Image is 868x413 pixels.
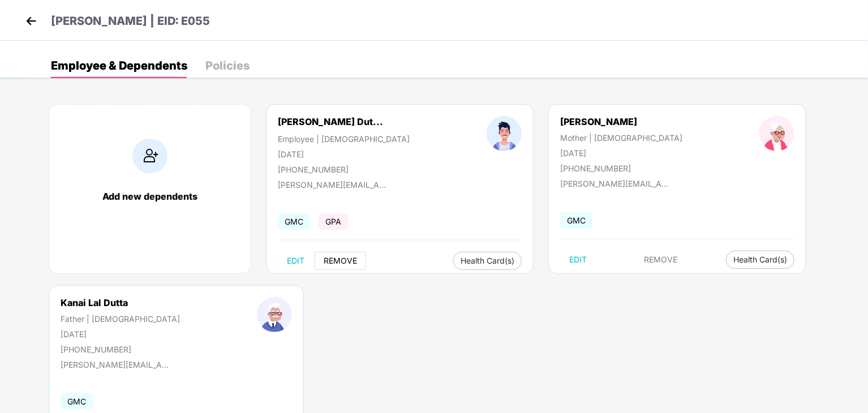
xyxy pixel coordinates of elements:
[278,165,410,174] div: [PHONE_NUMBER]
[205,60,250,71] div: Policies
[61,314,180,324] div: Father | [DEMOGRAPHIC_DATA]
[560,251,596,269] button: EDIT
[453,252,522,270] button: Health Card(s)
[315,252,366,270] button: REMOVE
[278,180,391,190] div: [PERSON_NAME][EMAIL_ADDRESS][DOMAIN_NAME]
[278,116,383,127] div: [PERSON_NAME] Dut...
[726,251,794,269] button: Health Card(s)
[560,179,673,188] div: [PERSON_NAME][EMAIL_ADDRESS][DOMAIN_NAME]
[61,393,93,410] span: GMC
[487,116,522,151] img: profileImage
[560,148,682,158] div: [DATE]
[132,139,167,174] img: addIcon
[287,256,304,265] span: EDIT
[23,12,40,29] img: back
[278,149,410,159] div: [DATE]
[324,256,357,265] span: REMOVE
[257,297,292,332] img: profileImage
[278,213,310,230] span: GMC
[560,116,682,127] div: [PERSON_NAME]
[461,258,514,264] span: Health Card(s)
[51,60,187,71] div: Employee & Dependents
[61,345,180,354] div: [PHONE_NUMBER]
[560,164,682,173] div: [PHONE_NUMBER]
[569,255,587,264] span: EDIT
[51,12,210,30] p: [PERSON_NAME] | EID: E055
[733,257,787,263] span: Health Card(s)
[61,297,180,308] div: Kanai Lal Dutta
[278,134,410,144] div: Employee | [DEMOGRAPHIC_DATA]
[278,252,313,270] button: EDIT
[644,255,678,264] span: REMOVE
[319,213,348,230] span: GPA
[560,212,592,229] span: GMC
[61,329,180,339] div: [DATE]
[560,133,682,143] div: Mother | [DEMOGRAPHIC_DATA]
[61,191,239,202] div: Add new dependents
[61,360,174,369] div: [PERSON_NAME][EMAIL_ADDRESS][DOMAIN_NAME]
[635,251,687,269] button: REMOVE
[759,116,794,151] img: profileImage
